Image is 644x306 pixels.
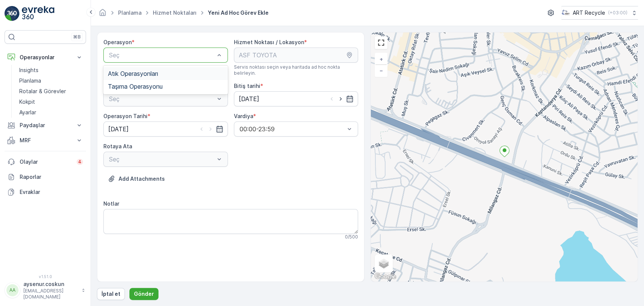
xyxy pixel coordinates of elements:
[5,280,86,300] button: AAaysenur.coskun[EMAIL_ADDRESS][DOMAIN_NAME]
[5,118,86,133] button: Paydaşlar
[373,272,398,281] img: Google
[20,54,71,61] p: Operasyonlar
[20,173,83,181] p: Raporlar
[375,65,387,76] a: Uzaklaştır
[153,9,197,16] a: Hizmet Noktaları
[20,137,71,144] p: MRF
[375,37,387,48] a: View Fullscreen
[375,54,387,65] a: Yakınlaştır
[73,34,81,40] p: ⌘B
[16,97,86,107] a: Kokpit
[5,133,86,148] button: MRF
[380,56,383,62] span: +
[19,109,36,116] p: Ayarlar
[118,175,165,183] p: Add Attachments
[16,107,86,118] a: Ayarlar
[103,200,119,207] label: Notlar
[23,288,78,300] p: [EMAIL_ADDRESS][DOMAIN_NAME]
[103,143,132,149] label: Rotaya Ata
[5,185,86,200] a: Evraklar
[19,98,35,106] p: Kokpit
[380,67,383,74] span: −
[373,272,398,281] a: Bu bölgeyi Google Haritalar'da açın (yeni pencerede açılır)
[573,9,605,17] p: ART Recycle
[19,88,66,95] p: Rotalar & Görevler
[234,39,304,45] label: Hizmet Noktası / Lokasyon
[608,10,627,16] p: ( +03:00 )
[234,83,260,89] label: Bitiş tarihi
[108,70,158,77] span: Atık Operasyonları
[20,121,71,129] p: Paydaşlar
[78,159,81,165] p: 4
[5,6,20,21] img: logo
[98,11,107,18] a: Ana Sayfa
[16,86,86,97] a: Rotalar & Görevler
[375,255,392,272] a: Layers
[22,6,54,21] img: logo_light-DOdMpM7g.png
[206,9,270,17] span: Yeni Ad Hoc Görev Ekle
[103,39,132,45] label: Operasyon
[6,284,18,296] div: AA
[23,280,78,288] p: aysenur.coskun
[234,64,358,76] span: Servis noktası seçin veya haritada ad hoc nokta belirleyin.
[19,66,38,74] p: Insights
[103,173,169,185] button: Dosya Yükle
[234,48,358,63] input: ASF TOYOTA
[16,65,86,75] a: Insights
[20,188,83,196] p: Evraklar
[5,154,86,169] a: Olaylar4
[129,288,158,300] button: Gönder
[134,290,154,298] p: Gönder
[561,6,638,20] button: ART Recycle(+03:00)
[118,9,141,16] a: Planlama
[97,288,125,300] button: İptal et
[5,169,86,185] a: Raporlar
[5,274,86,279] span: v 1.51.0
[108,83,163,90] span: Taşıma Operasyonu
[20,158,72,166] p: Olaylar
[561,9,570,17] img: image_23.png
[345,234,358,240] p: 0 / 500
[234,91,358,106] input: dd/mm/yyyy
[5,50,86,65] button: Operasyonlar
[103,113,148,119] label: Operasyon Tarihi
[234,113,253,119] label: Vardiya
[109,51,215,60] p: Seç
[16,75,86,86] a: Planlama
[101,290,120,298] p: İptal et
[19,77,41,85] p: Planlama
[103,121,228,137] input: dd/mm/yyyy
